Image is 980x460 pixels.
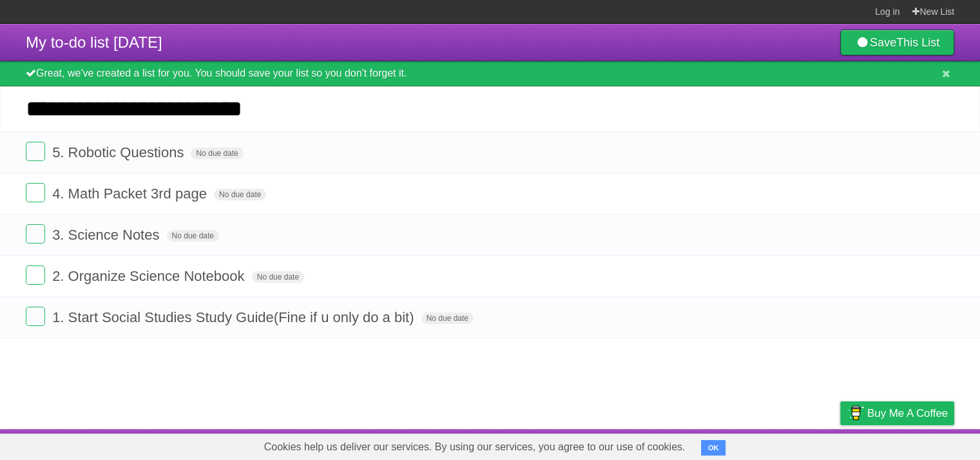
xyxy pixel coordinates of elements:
span: No due date [421,312,474,324]
label: Done [26,224,45,244]
a: Buy me a coffee [840,401,954,425]
span: No due date [252,271,304,283]
span: 1. Start Social Studies Study Guide(Fine if u only do a bit) [52,309,417,325]
span: No due date [191,148,243,159]
a: Suggest a feature [873,432,954,457]
span: Buy me a coffee [867,402,948,425]
span: 3. Science Notes [52,227,162,243]
span: My to-do list [DATE] [26,34,162,51]
span: Cookies help us deliver our services. By using our services, you agree to our use of cookies. [251,434,698,460]
b: This List [896,36,939,49]
a: Developers [711,432,764,457]
a: About [669,432,696,457]
img: Buy me a coffee [847,402,864,424]
span: 2. Organize Science Notebook [52,268,247,284]
button: OK [701,440,726,455]
a: SaveThis List [840,30,954,55]
label: Done [26,183,45,202]
span: No due date [167,230,219,242]
span: No due date [214,189,266,200]
span: 5. Robotic Questions [52,144,187,160]
label: Done [26,307,45,326]
a: Terms [780,432,808,457]
label: Done [26,142,45,161]
a: Privacy [823,432,857,457]
label: Done [26,265,45,285]
span: 4. Math Packet 3rd page [52,186,210,202]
